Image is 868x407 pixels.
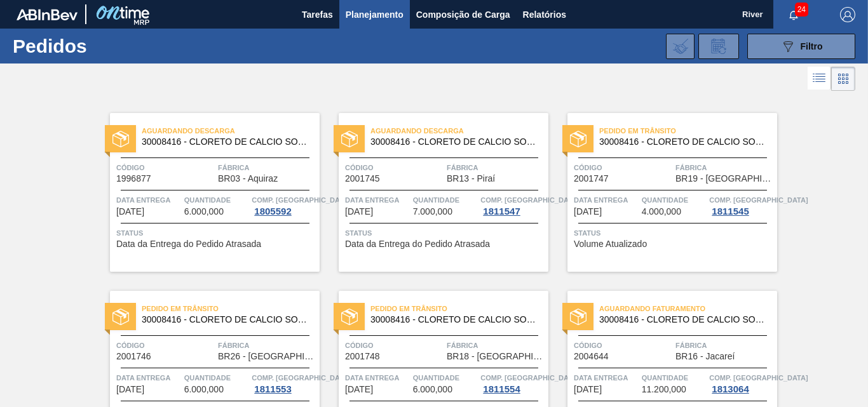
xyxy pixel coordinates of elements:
[574,227,774,239] span: Status
[642,371,707,384] span: Quantidade
[675,161,774,174] span: Fábrica
[252,206,294,217] div: 1805592
[116,385,144,394] span: 16/08/2025
[666,34,695,59] div: Importar Negociações dos Pedidos
[116,239,261,249] span: Data da Entrega do Pedido Atrasada
[218,161,316,174] span: Fábrica
[320,113,548,272] a: statusAguardando Descarga30008416 - CLORETO DE CALCIO SOLUCAO 40%Código2001745FábricaBR13 - Piraí...
[17,9,78,20] img: TNhmsLtSVTkK8tSr43FrP2fwEKptu5GPRR3wAAAABJRU5ErkJggg==
[370,302,548,315] span: Pedido em Trânsito
[570,309,587,325] img: status
[142,137,309,147] span: 30008416 - CLORETO DE CALCIO SOLUCAO 40%
[252,194,316,217] a: Comp. [GEOGRAPHIC_DATA]1805592
[642,194,707,206] span: Quantidade
[218,339,316,352] span: Fábrica
[574,207,602,217] span: 16/08/2025
[252,371,350,384] span: Comp. Carga
[747,34,855,59] button: Filtro
[523,7,566,22] span: Relatórios
[116,194,181,206] span: Data entrega
[302,7,333,22] span: Tarefas
[574,339,672,352] span: Código
[252,194,350,206] span: Comp. Carga
[574,174,609,183] span: 2001747
[112,131,129,147] img: status
[184,207,224,217] span: 6.000,000
[345,174,380,183] span: 2001745
[675,352,735,361] span: BR16 - Jacareí
[599,124,777,137] span: Pedido em Trânsito
[709,384,751,394] div: 1813064
[709,371,774,394] a: Comp. [GEOGRAPHIC_DATA]1813064
[413,207,452,217] span: 7.000,000
[574,194,639,206] span: Data entrega
[480,371,579,384] span: Comp. Carga
[345,352,380,361] span: 2001748
[252,384,294,394] div: 1811553
[599,302,777,315] span: Aguardando Faturamento
[184,194,249,206] span: Quantidade
[370,124,548,137] span: Aguardando Descarga
[840,7,855,22] img: Logout
[91,113,320,272] a: statusAguardando Descarga30008416 - CLORETO DE CALCIO SOLUCAO 40%Código1996877FábricaBR03 - Aquir...
[184,371,249,384] span: Quantidade
[480,206,522,217] div: 1811547
[116,371,181,384] span: Data entrega
[345,385,373,394] span: 18/08/2025
[345,227,545,239] span: Status
[574,385,602,394] span: 18/08/2025
[574,239,647,249] span: Volume Atualizado
[112,309,129,325] img: status
[808,67,831,91] div: Visão em Lista
[574,161,672,174] span: Código
[116,227,316,239] span: Status
[345,239,490,249] span: Data da Entrega do Pedido Atrasada
[346,7,403,22] span: Planejamento
[801,41,823,51] span: Filtro
[480,384,522,394] div: 1811554
[142,315,309,324] span: 30008416 - CLORETO DE CALCIO SOLUCAO 40%
[341,309,358,325] img: status
[345,161,444,174] span: Código
[642,385,686,394] span: 11.200,000
[574,352,609,361] span: 2004644
[447,161,545,174] span: Fábrica
[345,194,410,206] span: Data entrega
[773,6,814,23] button: Notificações
[345,371,410,384] span: Data entrega
[831,67,855,91] div: Visão em Cards
[341,131,358,147] img: status
[570,131,587,147] img: status
[709,194,808,206] span: Comp. Carga
[142,302,320,315] span: Pedido em Trânsito
[218,174,278,183] span: BR03 - Aquiraz
[795,3,808,17] span: 24
[413,385,452,394] span: 6.000,000
[116,339,215,352] span: Código
[370,315,538,324] span: 30008416 - CLORETO DE CALCIO SOLUCAO 40%
[642,207,681,217] span: 4.000,000
[480,194,579,206] span: Comp. Carga
[13,39,191,53] h1: Pedidos
[480,194,545,217] a: Comp. [GEOGRAPHIC_DATA]1811547
[116,352,151,361] span: 2001746
[252,371,316,394] a: Comp. [GEOGRAPHIC_DATA]1811553
[480,371,545,394] a: Comp. [GEOGRAPHIC_DATA]1811554
[675,174,774,183] span: BR19 - Nova Rio
[218,352,316,361] span: BR26 - Uberlândia
[142,124,320,137] span: Aguardando Descarga
[698,34,739,59] div: Solicitação de Revisão de Pedidos
[447,352,545,361] span: BR18 - Pernambuco
[675,339,774,352] span: Fábrica
[447,339,545,352] span: Fábrica
[345,339,444,352] span: Código
[599,315,767,324] span: 30008416 - CLORETO DE CALCIO SOLUCAO 40%
[116,207,144,217] span: 11/08/2025
[116,161,215,174] span: Código
[709,194,774,217] a: Comp. [GEOGRAPHIC_DATA]1811545
[574,371,639,384] span: Data entrega
[709,371,808,384] span: Comp. Carga
[548,113,777,272] a: statusPedido em Trânsito30008416 - CLORETO DE CALCIO SOLUCAO 40%Código2001747FábricaBR19 - [GEOGR...
[116,174,151,183] span: 1996877
[413,194,478,206] span: Quantidade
